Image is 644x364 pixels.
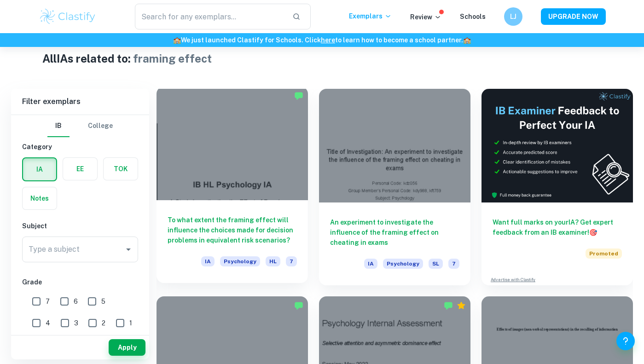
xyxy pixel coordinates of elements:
span: Psychology [220,256,260,266]
button: Notes [23,187,57,209]
button: EE [63,158,97,180]
h6: We just launched Clastify for Schools. Click to learn how to become a school partner. [2,35,642,45]
a: here [321,36,335,44]
span: Promoted [586,248,622,259]
span: IA [201,256,215,266]
span: SL [429,259,443,269]
h6: LJ [508,12,518,22]
h6: Subject [22,221,138,231]
span: 2 [102,318,105,328]
a: Schools [460,13,486,20]
button: UPGRADE NOW [541,8,606,25]
a: Want full marks on yourIA? Get expert feedback from an IB examiner!PromotedAdvertise with Clastify [482,89,633,285]
input: Search for any exemplars... [135,4,285,29]
button: Apply [109,339,145,356]
img: Thumbnail [482,89,633,202]
span: 🎯 [589,229,597,236]
button: LJ [504,7,522,26]
span: 3 [74,318,78,328]
a: An experiment to investigate the influence of the framing effect on cheating in examsIAPsychologySL7 [319,89,470,285]
h6: An experiment to investigate the influence of the framing effect on cheating in exams [330,217,459,248]
div: Filter type choice [47,115,113,137]
img: Marked [444,301,453,310]
button: Help and Feedback [616,332,635,350]
span: 7 [46,296,50,306]
h6: Grade [22,277,138,287]
button: TOK [104,158,138,180]
button: College [88,115,113,137]
p: Review [410,12,441,22]
img: Clastify logo [39,7,97,26]
button: Open [122,243,135,256]
div: Premium [457,301,466,310]
span: IA [364,259,377,269]
h6: Filter exemplars [11,89,149,115]
button: IB [47,115,70,137]
span: 🏫 [463,36,471,44]
p: Exemplars [349,11,392,21]
img: Marked [294,301,303,310]
span: 7 [286,256,297,266]
a: Advertise with Clastify [491,277,535,283]
h6: Category [22,142,138,152]
h1: All IAs related to: [42,50,602,67]
span: 1 [129,318,132,328]
span: 5 [101,296,105,306]
span: 4 [46,318,50,328]
button: IA [23,158,56,180]
span: 7 [448,259,459,269]
span: framing effect [133,52,212,65]
h6: To what extent the framing effect will influence the choices made for decision problems in equiva... [168,215,297,245]
span: HL [266,256,280,266]
span: 🏫 [173,36,181,44]
span: Psychology [383,259,423,269]
span: 6 [74,296,78,306]
h6: Want full marks on your IA ? Get expert feedback from an IB examiner! [493,217,622,237]
img: Marked [294,91,303,100]
a: To what extent the framing effect will influence the choices made for decision problems in equiva... [157,89,308,285]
